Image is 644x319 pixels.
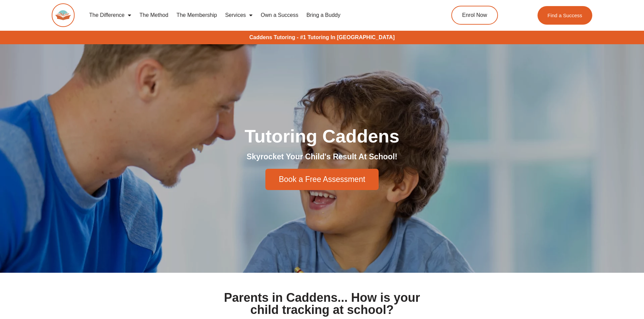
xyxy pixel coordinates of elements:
a: Own a Success [257,7,302,23]
h1: Tutoring Caddens [133,127,511,145]
h1: Parents in Caddens... How is your child tracking at school? [218,292,426,316]
a: Bring a Buddy [302,7,344,23]
iframe: Chat Widget [610,287,644,319]
span: Enrol Now [462,12,487,18]
a: The Method [135,7,172,23]
a: The Membership [172,7,221,23]
a: Services [221,7,257,23]
nav: Menu [85,7,421,23]
a: Find a Success [538,6,593,25]
a: The Difference [85,7,136,23]
h2: Skyrocket Your Child's Result At School! [133,152,511,162]
span: Find a Success [548,13,582,18]
a: Book a Free Assessment [265,169,379,190]
span: Book a Free Assessment [279,176,365,183]
a: Enrol Now [451,6,498,25]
